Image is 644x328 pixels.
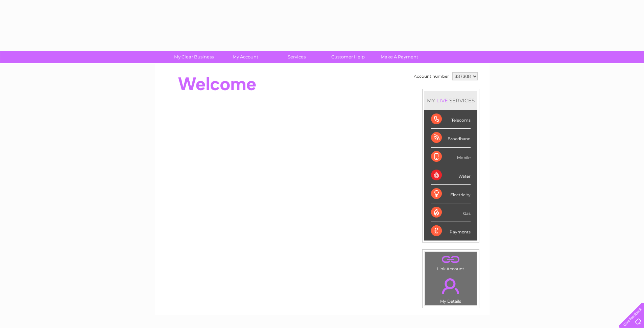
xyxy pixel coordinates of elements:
td: Link Account [425,252,477,273]
td: My Details [425,273,477,306]
a: Make A Payment [372,51,427,63]
div: Mobile [431,148,471,166]
div: Electricity [431,185,471,203]
div: Broadband [431,129,471,147]
a: Customer Help [320,51,376,63]
div: Telecoms [431,110,471,129]
div: LIVE [435,97,449,104]
a: Services [269,51,325,63]
a: . [427,254,475,266]
td: Account number [412,71,451,82]
div: Payments [431,222,471,240]
a: . [427,274,475,298]
a: My Clear Business [166,51,222,63]
div: Water [431,166,471,185]
div: MY SERVICES [424,91,477,110]
div: Gas [431,203,471,222]
a: My Account [217,51,273,63]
